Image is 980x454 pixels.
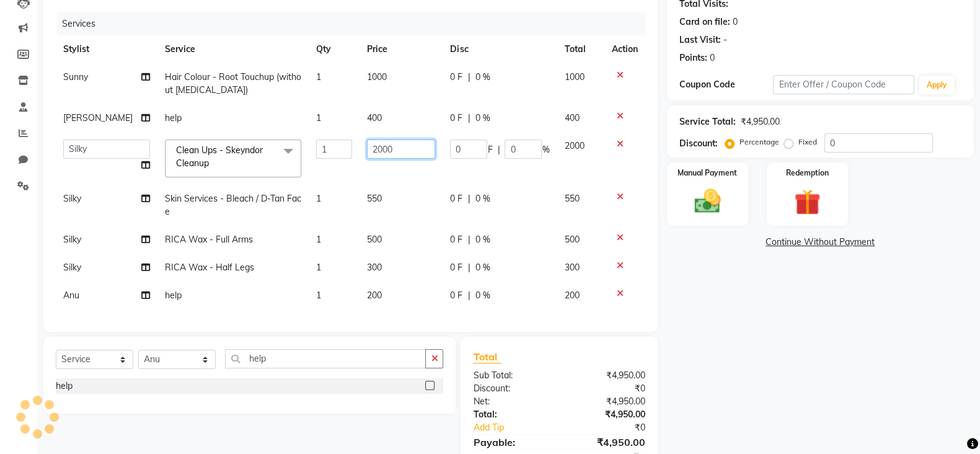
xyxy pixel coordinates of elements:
span: help [165,290,182,301]
button: Apply [919,76,955,94]
div: Sub Total: [464,369,559,382]
div: Payable: [464,435,559,450]
span: 0 F [450,71,462,84]
span: 0 % [475,261,490,274]
th: Service [157,35,309,63]
span: 1 [316,262,321,273]
span: [PERSON_NAME] [63,112,133,123]
span: 1 [316,193,321,204]
div: Service Total: [679,115,736,128]
div: Last Visit: [679,33,721,47]
img: _gift.svg [786,186,828,218]
span: 0 F [450,233,462,246]
th: Disc [443,35,557,63]
div: ₹4,950.00 [559,395,655,408]
span: Anu [63,290,79,301]
span: 550 [564,193,579,204]
span: 0 % [475,192,490,205]
label: Fixed [798,136,817,148]
a: Add Tip [464,421,575,434]
span: 0 F [450,289,462,302]
span: 1 [316,234,321,245]
span: Silky [63,234,81,245]
span: 0 % [475,71,490,84]
span: Silky [63,262,81,273]
span: 200 [564,290,579,301]
div: Services [57,12,655,35]
div: 0 [733,16,738,29]
img: _cash.svg [686,186,728,216]
input: Search or Scan [225,349,426,368]
span: Clean Ups - Skeyndor Cleanup [176,145,263,169]
span: Hair Colour - Root Touchup (without [MEDICAL_DATA]) [165,71,301,96]
span: 400 [367,112,382,123]
div: ₹0 [559,382,655,395]
span: 500 [367,234,382,245]
span: % [542,143,549,156]
div: ₹4,950.00 [559,408,655,421]
div: Points: [679,51,707,65]
span: | [467,261,470,274]
div: ₹4,950.00 [559,369,655,382]
span: 400 [564,112,579,123]
span: 550 [367,193,382,204]
th: Action [604,35,645,63]
span: 300 [367,262,382,273]
div: ₹0 [575,421,655,434]
div: 0 [710,51,715,65]
th: Qty [309,35,360,63]
span: 0 % [475,233,490,246]
span: 1000 [564,71,584,82]
span: RICA Wax - Full Arms [165,234,253,245]
span: | [467,71,470,84]
span: help [165,112,182,123]
span: 500 [564,234,579,245]
span: 1 [316,290,321,301]
a: Continue Without Payment [669,236,971,249]
span: 0 F [450,261,462,274]
th: Stylist [56,35,157,63]
div: Discount: [464,382,559,395]
span: | [467,112,470,125]
span: 1000 [367,71,387,82]
span: 200 [367,290,382,301]
div: help [56,380,73,393]
span: | [497,143,500,156]
span: 1 [316,112,321,123]
th: Price [360,35,443,63]
span: 300 [564,262,579,273]
span: 0 F [450,112,462,125]
span: F [487,143,492,156]
div: Discount: [679,137,718,150]
span: | [467,192,470,205]
span: 1 [316,71,321,82]
label: Redemption [786,167,829,179]
input: Enter Offer / Coupon Code [773,75,914,94]
span: Total [473,350,501,363]
label: Manual Payment [678,167,737,179]
span: 0 % [475,112,490,125]
span: Skin Services - Bleach / D-Tan Face [165,193,301,217]
div: Card on file: [679,16,730,29]
span: Silky [63,193,81,204]
span: 0 % [475,289,490,302]
label: Percentage [739,136,779,148]
a: x [209,158,214,169]
th: Total [557,35,604,63]
div: - [723,33,727,47]
div: ₹4,950.00 [741,115,780,128]
span: 0 F [450,192,462,205]
span: Sunny [63,71,88,82]
div: ₹4,950.00 [559,435,655,450]
div: Total: [464,408,559,421]
span: | [467,233,470,246]
div: Coupon Code [679,78,774,91]
span: | [467,289,470,302]
span: RICA Wax - Half Legs [165,262,254,273]
div: Net: [464,395,559,408]
span: 2000 [564,140,584,151]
